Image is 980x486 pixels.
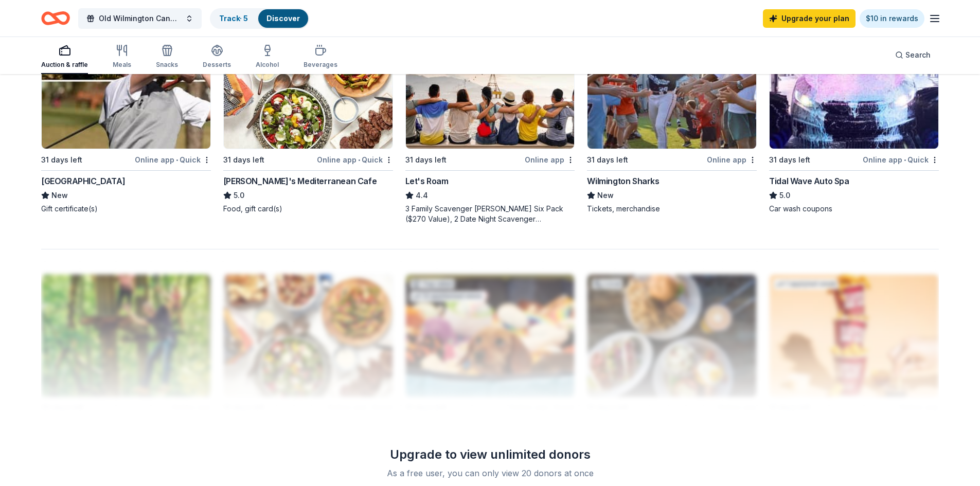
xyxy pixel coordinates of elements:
[860,9,924,28] a: $10 in rewards
[304,40,337,74] button: Beverages
[224,26,393,149] img: Image for Taziki's Mediterranean Cafe
[405,154,447,166] div: 31 days left
[135,153,211,166] div: Online app Quick
[358,156,360,164] span: •
[406,26,575,149] img: Image for Let's Roam
[769,175,849,187] div: Tidal Wave Auto Spa
[203,40,231,74] button: Desserts
[587,26,757,214] a: Image for Wilmington SharksLocal31 days leftOnline appWilmington SharksNewTickets, merchandise
[770,26,938,149] img: Image for Tidal Wave Auto Spa
[41,61,88,69] div: Auction & raffle
[256,61,279,69] div: Alcohol
[405,175,449,187] div: Let's Roam
[176,156,178,164] span: •
[41,40,88,74] button: Auction & raffle
[219,14,248,23] a: Track· 5
[707,153,757,166] div: Online app
[317,153,393,166] div: Online app Quick
[99,12,181,25] span: Old Wilmington Candlelight Tour
[42,26,210,149] img: Image for Beau Rivage Golf & Resort
[223,26,393,214] a: Image for Taziki's Mediterranean Cafe31 days leftOnline app•Quick[PERSON_NAME]'s Mediterranean Ca...
[304,61,337,69] div: Beverages
[779,189,790,202] span: 5.0
[587,26,756,149] img: Image for Wilmington Sharks
[769,154,810,166] div: 31 days left
[525,153,575,166] div: Online app
[78,8,202,29] button: Old Wilmington Candlelight Tour
[587,175,659,187] div: Wilmington Sharks
[904,156,906,164] span: •
[156,40,178,74] button: Snacks
[266,14,300,23] a: Discover
[256,40,279,74] button: Alcohol
[223,204,393,214] div: Food, gift card(s)
[210,8,309,29] button: Track· 5Discover
[156,61,178,69] div: Snacks
[41,154,82,166] div: 31 days left
[113,40,131,74] button: Meals
[342,446,638,463] div: Upgrade to view unlimited donors
[405,26,575,224] a: Image for Let's Roam3 applieslast week31 days leftOnline appLet's Roam4.43 Family Scavenger [PERS...
[887,45,939,65] button: Search
[763,9,856,28] a: Upgrade your plan
[113,61,131,69] div: Meals
[405,204,575,224] div: 3 Family Scavenger [PERSON_NAME] Six Pack ($270 Value), 2 Date Night Scavenger [PERSON_NAME] Two ...
[234,189,244,202] span: 5.0
[223,175,377,187] div: [PERSON_NAME]'s Mediterranean Cafe
[905,49,931,61] span: Search
[587,154,628,166] div: 31 days left
[41,26,211,214] a: Image for Beau Rivage Golf & ResortLocal31 days leftOnline app•Quick[GEOGRAPHIC_DATA]NewGift cert...
[51,189,68,202] span: New
[354,467,626,479] div: As a free user, you can only view 20 donors at once
[863,153,939,166] div: Online app Quick
[769,204,939,214] div: Car wash coupons
[597,189,614,202] span: New
[41,6,70,30] a: Home
[587,204,757,214] div: Tickets, merchandise
[203,61,231,69] div: Desserts
[769,26,939,214] a: Image for Tidal Wave Auto Spa2 applieslast week31 days leftOnline app•QuickTidal Wave Auto Spa5.0...
[41,175,125,187] div: [GEOGRAPHIC_DATA]
[223,154,264,166] div: 31 days left
[416,189,428,202] span: 4.4
[41,204,211,214] div: Gift certificate(s)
